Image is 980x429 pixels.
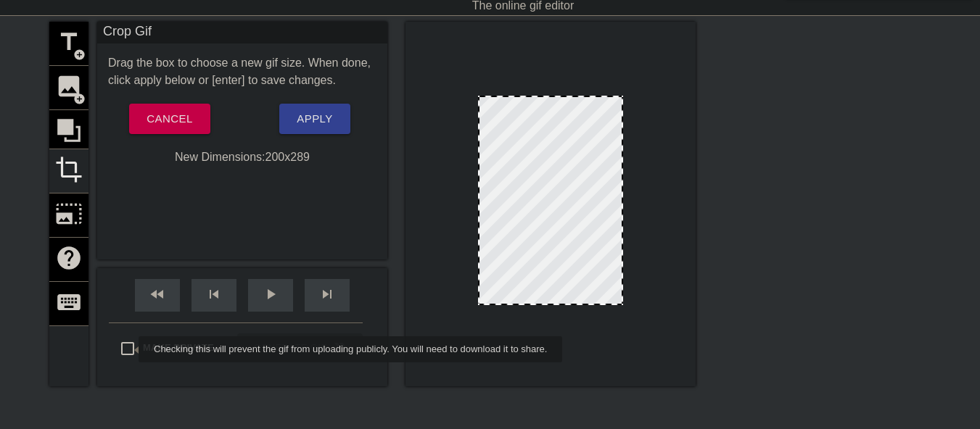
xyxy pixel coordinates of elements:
button: Cancel [129,104,210,134]
span: skip_previous [205,286,223,303]
span: Cancel [147,109,192,128]
div: Crop Gif [97,22,387,43]
button: Apply [279,104,350,134]
span: fast_rewind [149,286,166,303]
div: New Dimensions: 200 x 289 [97,149,387,166]
div: Drag the box to choose a new gif size. When done, click apply below or [enter] to save changes. [97,54,387,89]
span: play_arrow [262,286,279,303]
span: Apply [297,109,332,128]
span: Make Private [143,341,214,355]
span: skip_next [318,286,336,303]
span: crop [55,156,83,183]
